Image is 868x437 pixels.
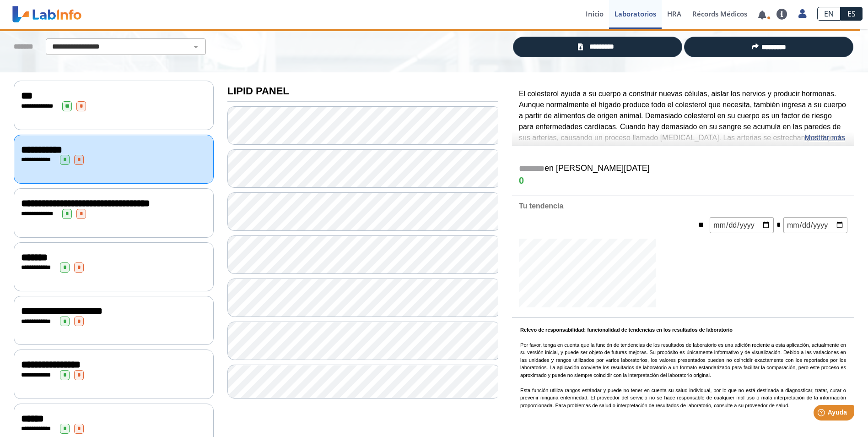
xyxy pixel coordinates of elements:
[804,132,845,143] a: Mostrar más
[710,217,774,233] input: mm/dd/yyyy
[519,202,563,210] b: Tu tendencia
[841,7,863,21] a: ES
[667,9,681,18] span: HRA
[520,326,846,410] p: Por favor, tenga en cuenta que la función de tendencias de los resultados de laboratorio es una a...
[227,85,289,97] b: LIPID PANEL
[519,175,847,186] h4: 0
[519,88,847,165] p: El colesterol ayuda a su cuerpo a construir nuevas células, aislar los nervios y producir hormona...
[817,7,841,21] a: EN
[520,327,733,333] b: Relevo de responsabilidad: funcionalidad de tendencias en los resultados de laboratorio
[519,164,847,174] h5: en [PERSON_NAME][DATE]
[787,401,858,427] iframe: Help widget launcher
[783,217,847,233] input: mm/dd/yyyy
